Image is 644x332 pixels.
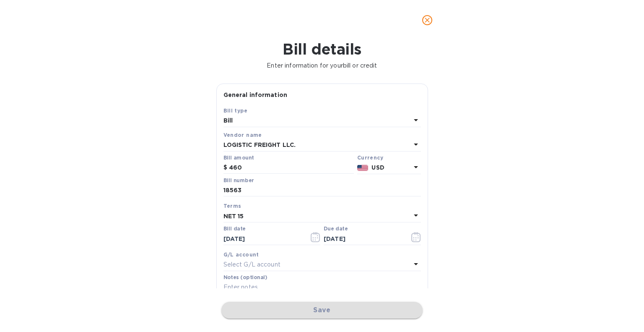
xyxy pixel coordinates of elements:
[223,213,244,220] b: NET 15
[223,178,254,183] label: Bill number
[229,162,354,174] input: $ Enter bill amount
[357,165,369,171] img: USD
[223,91,288,98] b: General information
[357,154,383,161] b: Currency
[223,203,241,209] b: Terms
[223,132,262,138] b: Vendor name
[223,162,229,174] div: $
[223,107,248,114] b: Bill type
[223,251,259,258] b: G/L account
[417,10,437,30] button: close
[324,227,348,232] label: Due date
[223,227,246,232] label: Bill date
[7,61,637,70] p: Enter information for your bill or credit
[223,184,421,197] input: Enter bill number
[223,141,296,148] b: LOGISTIC FREIGHT LLC.
[223,117,233,124] b: Bill
[223,281,421,294] input: Enter notes
[223,260,280,269] p: Select G/L account
[371,164,384,171] b: USD
[7,40,637,58] h1: Bill details
[223,155,254,160] label: Bill amount
[223,275,267,280] label: Notes (optional)
[324,233,403,245] input: Due date
[223,233,303,245] input: Select date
